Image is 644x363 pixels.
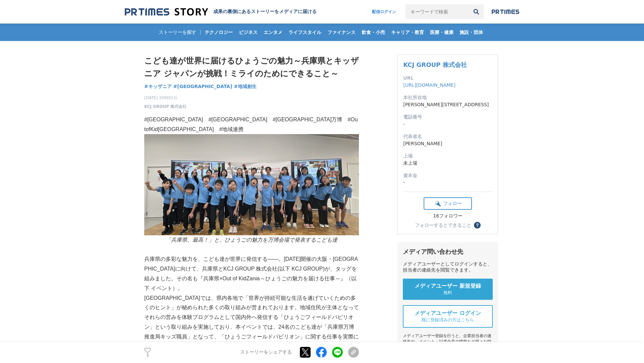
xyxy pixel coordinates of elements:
p: 兵庫県の多彩な魅力を、こども達が世界に発信する——。[DATE]開催の大阪・[GEOGRAPHIC_DATA]に向けて、兵庫県とKCJ GROUP 株式会社(以下 KCJ GROUP)が、タッグ... [144,254,359,293]
dt: 本社所在地 [403,94,492,101]
span: ビジネス [236,29,260,35]
span: メディアユーザー ログイン [415,310,481,317]
a: 配信ログイン [365,4,403,19]
a: 施設・団体 [457,24,486,41]
a: #キッザニア [144,83,172,90]
span: ？ [475,223,480,228]
a: 成果の裏側にあるストーリーをメディアに届ける 成果の裏側にあるストーリーをメディアに届ける [125,7,317,16]
span: 施設・団体 [457,29,486,35]
span: テクノロジー [202,29,235,35]
div: メディア問い合わせ先 [403,248,493,256]
button: 検索 [469,4,484,19]
span: エンタメ [261,29,285,35]
p: 3 [144,354,151,357]
a: メディアユーザー 新規登録 無料 [403,279,493,300]
div: メディアユーザーとしてログインすると、担当者の連絡先を閲覧できます。 [403,261,493,273]
span: 無料 [443,290,452,296]
span: 医療・健康 [427,29,456,35]
a: キャリア・教育 [388,24,427,41]
dd: - [403,179,492,186]
span: メディアユーザー 新規登録 [415,283,481,290]
a: テクノロジー [202,24,235,41]
a: ファイナンス [325,24,358,41]
div: フォローするとできること [415,223,471,228]
span: #キッザニア [144,83,172,89]
a: メディアユーザー ログイン 既に登録済みの方はこちら [403,305,493,328]
dd: [PERSON_NAME][STREET_ADDRESS] [403,101,492,108]
span: キャリア・教育 [388,29,427,35]
h1: こども達が世界に届けるひょうごの魅力～兵庫県とキッザニア ジャパンが挑戦！ミライのためにできること～ [144,54,359,80]
span: #[GEOGRAPHIC_DATA] [173,83,232,89]
p: #[GEOGRAPHIC_DATA] #[GEOGRAPHIC_DATA] #[GEOGRAPHIC_DATA]万博 #OutofKid[GEOGRAPHIC_DATA] #地域連携 [144,115,359,134]
span: ライフスタイル [286,29,324,35]
a: ライフスタイル [286,24,324,41]
div: 16フォロワー [424,213,472,219]
a: 飲食・小売 [359,24,388,41]
div: メディアユーザー登録を行うと、企業担当者の連絡先や、イベント・記者会見の情報など様々な特記情報を閲覧できます。 ※内容はストーリー・プレスリリースにより異なります。 [403,333,493,362]
input: キーワードで検索 [406,4,469,19]
a: [URL][DOMAIN_NAME] [403,82,455,88]
span: 既に登録済みの方はこちら [422,317,474,323]
dd: 未上場 [403,160,492,167]
span: [DATE] 20時01分 [144,95,186,101]
dt: 上場 [403,153,492,160]
span: ファイナンス [325,29,358,35]
h2: 成果の裏側にあるストーリーをメディアに届ける [213,9,317,15]
img: 成果の裏側にあるストーリーをメディアに届ける [125,7,208,16]
a: 医療・健康 [427,24,456,41]
dt: 代表者名 [403,133,492,140]
dt: 電話番号 [403,114,492,121]
a: KCJ GROUP 株式会社 [144,104,186,110]
em: 「兵庫県、最高！」と、ひょうごの魅力を万博会場で発表するこども達 [166,237,337,243]
a: エンタメ [261,24,285,41]
dd: [PERSON_NAME] [403,140,492,147]
p: ストーリーをシェアする [240,350,292,356]
a: KCJ GROUP 株式会社 [403,61,467,68]
img: thumbnail_b3d89e40-8eca-11f0-b6fc-c9efb46ea977.JPG [144,134,359,235]
dd: - [403,121,492,128]
a: #[GEOGRAPHIC_DATA] [173,83,232,90]
img: prtimes [492,9,519,14]
button: フォロー [424,197,472,210]
button: ？ [474,222,481,229]
a: ビジネス [236,24,260,41]
dt: URL [403,75,492,82]
span: 飲食・小売 [359,29,388,35]
p: [GEOGRAPHIC_DATA]では、県内各地で「世界が持続可能な生活を遂げていくための多くのヒント」が秘められた多くの取り組みが営まれております。地域住民が主体となってそれらの営みを体験プロ... [144,293,359,361]
span: #地域創生 [234,83,257,89]
a: #地域創生 [234,83,257,90]
dt: 資本金 [403,172,492,179]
